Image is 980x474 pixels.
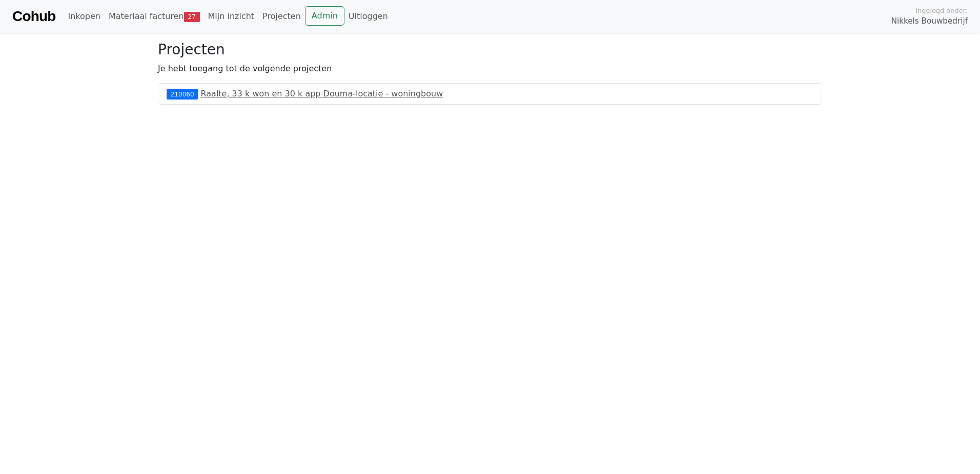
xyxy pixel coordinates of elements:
a: Raalte, 33 k won en 30 k app Douma-locatie - woningbouw [201,89,443,98]
a: Projecten [258,6,305,27]
a: Admin [305,6,344,26]
a: Inkopen [64,6,104,27]
span: Ingelogd onder: [915,6,968,15]
div: 210060 [167,89,198,99]
span: 27 [184,12,200,22]
a: Uitloggen [344,6,392,27]
a: Materiaal facturen27 [105,6,204,27]
a: Cohub [12,4,55,29]
span: Nikkels Bouwbedrijf [891,15,968,27]
a: Mijn inzicht [204,6,259,27]
h3: Projecten [158,41,822,58]
p: Je hebt toegang tot de volgende projecten [158,63,822,75]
